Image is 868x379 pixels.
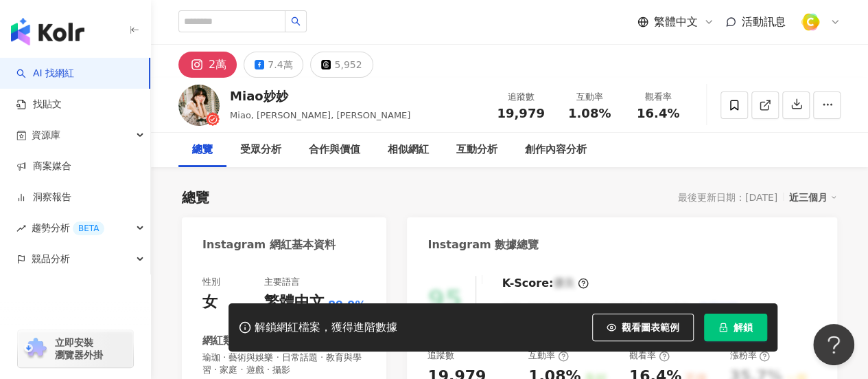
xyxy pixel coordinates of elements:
[528,349,569,362] div: 互動率
[202,292,218,313] div: 女
[525,142,587,158] div: 創作內容分析
[16,191,71,204] a: 洞察報告
[264,276,300,288] div: 主要語言
[182,188,209,207] div: 總覽
[729,349,770,362] div: 漲粉率
[18,330,133,367] a: chrome extension立即安裝 瀏覽器外掛
[704,314,767,341] button: 解鎖
[622,322,679,333] span: 觀看圖表範例
[718,323,728,332] span: lock
[797,9,823,35] img: %E6%96%B9%E5%BD%A2%E7%B4%94.png
[637,107,679,120] span: 16.4%
[230,87,410,105] div: Miao妙妙
[328,298,366,313] span: 89.9%
[427,349,454,362] div: 追蹤數
[202,237,336,252] div: Instagram 網紅基本資料
[456,142,497,158] div: 互動分析
[388,142,429,158] div: 相似網紅
[678,192,777,203] div: 最後更新日期：[DATE]
[32,213,104,243] span: 趨勢分析
[497,106,544,120] span: 19,979
[264,292,325,313] div: 繁體中文
[16,67,74,80] a: searchAI 找網紅
[629,349,670,362] div: 觀看率
[192,142,213,158] div: 總覽
[502,276,589,291] div: K-Score :
[240,142,281,158] div: 受眾分析
[742,15,786,28] span: 活動訊息
[789,188,837,206] div: 近三個月
[202,351,366,376] span: 瑜珈 · 藝術與娛樂 · 日常話題 · 教育與學習 · 家庭 · 遊戲 · 攝影
[16,160,71,173] a: 商案媒合
[734,322,753,333] span: 解鎖
[230,110,410,120] span: Miao, [PERSON_NAME], [PERSON_NAME]
[654,14,698,30] span: 繁體中文
[495,90,547,104] div: 追蹤數
[310,52,373,78] button: 5,952
[32,243,70,274] span: 競品分析
[563,90,615,104] div: 互動率
[291,17,301,26] span: search
[32,120,60,151] span: 資源庫
[209,55,226,74] div: 2萬
[244,52,303,78] button: 7.4萬
[592,314,694,341] button: 觀看圖表範例
[268,55,292,74] div: 7.4萬
[22,338,49,360] img: chrome extension
[55,336,103,361] span: 立即安裝 瀏覽器外掛
[255,321,397,335] div: 解鎖網紅檔案，獲得進階數據
[16,98,62,111] a: 找貼文
[73,221,104,235] div: BETA
[568,107,611,120] span: 1.08%
[178,85,220,126] img: KOL Avatar
[178,52,237,78] button: 2萬
[202,276,220,288] div: 性別
[309,142,360,158] div: 合作與價值
[427,237,539,252] div: Instagram 數據總覽
[16,224,26,233] span: rise
[11,18,84,45] img: logo
[334,55,362,74] div: 5,952
[632,90,684,104] div: 觀看率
